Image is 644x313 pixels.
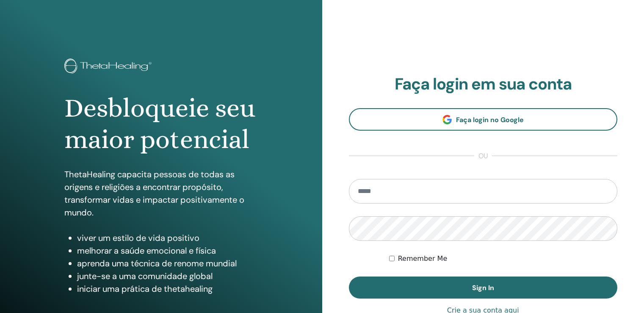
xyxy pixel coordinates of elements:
[64,92,258,156] h1: Desbloqueie seu maior potencial
[349,75,618,94] h2: Faça login em sua conta
[456,115,524,124] span: Faça login no Google
[77,270,258,282] li: junte-se a uma comunidade global
[77,282,258,295] li: iniciar uma prática de thetahealing
[64,168,258,219] p: ThetaHealing capacita pessoas de todas as origens e religiões a encontrar propósito, transformar ...
[77,244,258,257] li: melhorar a saúde emocional e física
[474,151,492,161] span: ou
[398,254,448,264] label: Remember Me
[77,232,258,244] li: viver um estilo de vida positivo
[472,283,494,292] span: Sign In
[349,277,618,299] button: Sign In
[77,257,258,270] li: aprenda uma técnica de renome mundial
[389,254,617,264] div: Keep me authenticated indefinitely or until I manually logout
[349,108,618,131] a: Faça login no Google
